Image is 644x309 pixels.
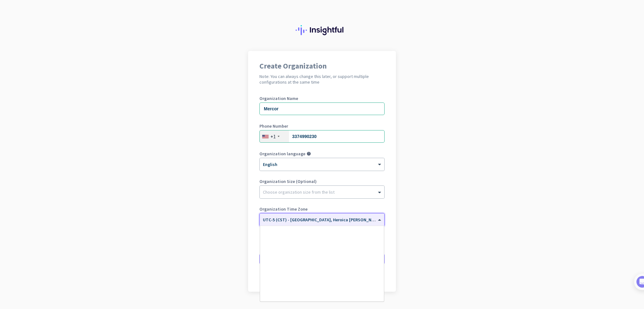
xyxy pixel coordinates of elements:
[270,133,276,140] div: +1
[259,152,305,156] label: Organization language
[259,96,385,101] label: Organization Name
[259,130,385,143] input: 201-555-0123
[259,179,385,184] label: Organization Size (Optional)
[307,152,311,156] i: help
[259,276,385,280] div: Go back
[259,74,385,85] h2: Note: You can always change this later, or support multiple configurations at the same time
[260,226,384,301] div: Options List
[259,62,385,70] h1: Create Organization
[296,25,348,35] img: Insightful
[259,253,385,265] button: Create Organization
[259,102,385,115] input: What is the name of your organization?
[259,207,385,211] label: Organization Time Zone
[259,124,385,128] label: Phone Number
